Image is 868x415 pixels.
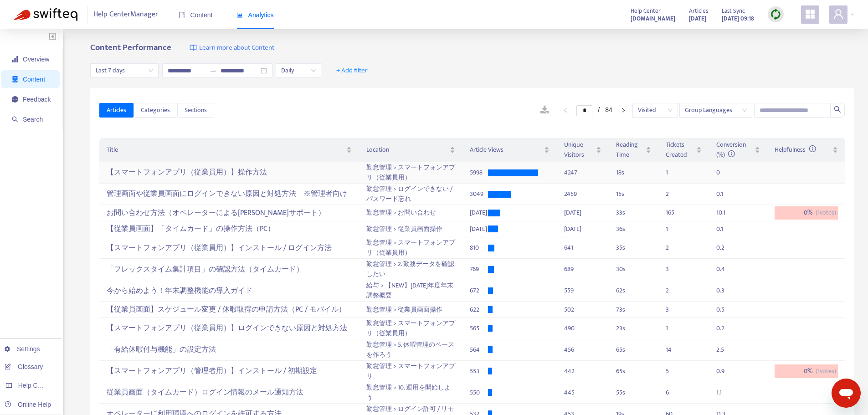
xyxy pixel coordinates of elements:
span: signal [12,56,18,62]
th: Unique Visitors [557,138,609,162]
span: right [621,108,626,113]
a: Settings [5,345,40,353]
div: 73 s [616,305,651,315]
button: Sections [177,103,214,118]
div: 「有給休暇付与機能」の設定方法 [107,343,351,358]
div: 5998 [470,168,488,178]
td: 勤怠管理 > スマートフォンアプリ（従業員用） [359,162,463,184]
div: 5 [666,366,684,376]
div: 672 [470,286,488,296]
div: 【スマートフォンアプリ（管理者用）】インストール / 初期設定 [107,364,351,379]
div: 【従業員画面】「タイムカード」の操作方法（PC） [107,222,351,237]
div: 0 % [775,206,838,220]
div: 6 [666,388,684,398]
th: Tickets Created [658,138,709,162]
button: + Add filter [329,63,375,78]
span: ( 1 votes) [816,366,836,376]
a: Online Help [5,401,51,408]
div: [DATE] [470,208,488,218]
span: Tickets Created [666,140,694,160]
div: 3049 [470,189,488,199]
span: Conversion (%) [716,139,746,160]
div: 565 [470,323,488,333]
iframe: メッセージングウィンドウを開くボタン [832,379,861,408]
div: 35 s [616,243,651,253]
strong: [DOMAIN_NAME] [631,14,675,24]
span: Help Center [631,6,661,16]
div: 2 [666,189,684,199]
div: 管理画面や従業員画面にログインできない原因と対処方法 ※管理者向け [107,187,351,202]
strong: [DATE] 09:18 [722,14,754,24]
div: 15 s [616,189,651,199]
div: 【従業員画面】スケジュール変更 / 休暇取得の申請方法（PC / モバイル） [107,302,351,317]
span: Learn more about Content [199,43,274,53]
div: 65 s [616,366,651,376]
div: 0.5 [716,305,734,315]
div: 553 [470,366,488,376]
td: 勤怠管理 > スマートフォンアプリ [359,361,463,382]
span: Last Sync [722,6,745,16]
div: 622 [470,305,488,315]
div: 従業員画面（タイムカード）ログイン情報のメール通知方法 [107,385,351,400]
span: Daily [281,64,316,77]
span: container [12,76,18,82]
span: Search [23,116,43,123]
div: 490 [564,323,601,333]
span: Visited [638,103,673,117]
div: 0.3 [716,286,734,296]
div: 23 s [616,323,651,333]
div: お問い合わせ方法（オペレーターによる[PERSON_NAME]サポート） [107,205,351,220]
div: 0.2 [716,243,734,253]
th: Title [99,138,359,162]
div: 14 [666,345,684,355]
div: 【スマートフォンアプリ（従業員用）】インストール / ログイン方法 [107,241,351,256]
span: Articles [107,105,126,115]
td: 勤怠管理 > 2. 勤務データを確認したい [359,259,463,280]
span: Overview [23,56,49,63]
div: 10.1 [716,208,734,218]
div: 689 [564,264,601,274]
span: area-chart [236,12,243,18]
td: 勤怠管理 > 従業員画面操作 [359,221,463,238]
div: 3 [666,305,684,315]
span: Categories [141,105,170,115]
td: 勤怠管理 > 5. 休暇管理のベースを作ろう [359,339,463,361]
div: 1 [666,323,684,333]
div: 今から始めよう！年末調整機能の導入ガイド [107,283,351,298]
div: 65 s [616,345,651,355]
div: 0.1 [716,224,734,234]
div: [DATE] [564,208,601,218]
td: 勤怠管理 > ログインできない / パスワード忘れ [359,184,463,205]
li: Next Page [616,105,631,116]
td: 給与 > 【NEW】[DATE]年度年末調整概要 [359,280,463,302]
div: 30 s [616,264,651,274]
div: [DATE] [564,224,601,234]
td: 勤怠管理 > 10. 運用を開始しよう [359,382,463,404]
span: search [834,106,841,113]
img: sync.dc5367851b00ba804db3.png [770,9,781,20]
span: Analytics [236,11,274,19]
a: Learn more about Content [190,43,274,53]
div: 502 [564,305,601,315]
div: 0.9 [716,366,734,376]
span: message [12,96,18,102]
span: user [833,9,844,20]
span: Article Views [470,145,542,155]
div: 0 % [775,364,838,378]
div: 550 [470,388,488,398]
th: Location [359,138,463,162]
div: 2.5 [716,345,734,355]
span: appstore [805,9,816,20]
td: 勤怠管理 > スマートフォンアプリ（従業員用） [359,237,463,259]
span: Helpfulness [775,144,816,155]
div: 0 [716,168,734,178]
th: Reading Time [609,138,658,162]
div: 3 [666,264,684,274]
span: to [210,67,217,74]
span: Content [179,11,213,19]
span: Help Center Manager [93,6,158,23]
span: Reading Time [616,140,644,160]
div: 442 [564,366,601,376]
td: 勤怠管理 > 従業員画面操作 [359,302,463,318]
div: 2 [666,243,684,253]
